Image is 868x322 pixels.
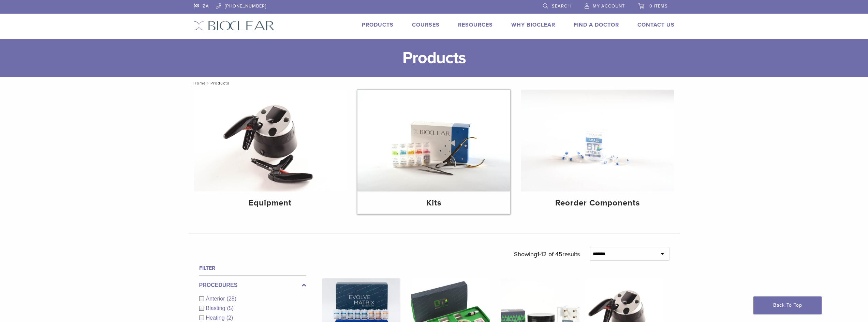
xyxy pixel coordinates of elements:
[206,315,226,321] span: Heating
[637,21,675,28] a: Contact Us
[521,90,674,214] a: Reorder Components
[593,3,625,9] span: My Account
[753,296,822,314] a: Back To Top
[206,305,227,311] span: Blasting
[362,21,394,28] a: Products
[227,305,234,311] span: (5)
[649,3,668,9] span: 0 items
[521,90,674,191] img: Reorder Components
[200,197,341,209] h4: Equipment
[511,21,555,28] a: Why Bioclear
[189,77,680,89] nav: Products
[537,250,562,258] span: 1-12 of 45
[514,247,580,261] p: Showing results
[226,315,233,321] span: (2)
[199,281,306,289] label: Procedures
[357,90,510,191] img: Kits
[552,3,571,9] span: Search
[194,90,347,214] a: Equipment
[527,197,668,209] h4: Reorder Components
[357,90,510,214] a: Kits
[227,296,236,302] span: (28)
[194,90,347,191] img: Equipment
[206,81,210,85] span: /
[206,296,227,302] span: Anterior
[458,21,493,28] a: Resources
[363,197,505,209] h4: Kits
[574,21,619,28] a: Find A Doctor
[191,81,206,86] a: Home
[194,21,275,31] img: Bioclear
[199,264,306,272] h4: Filter
[412,21,440,28] a: Courses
